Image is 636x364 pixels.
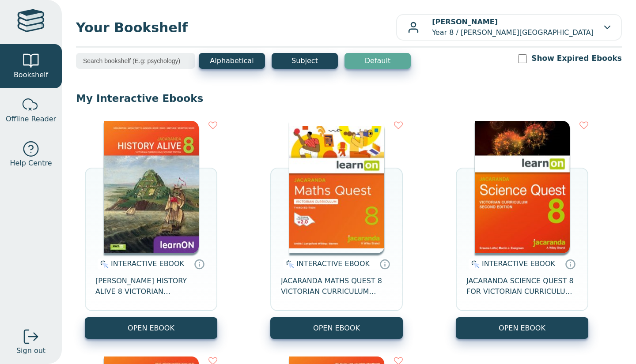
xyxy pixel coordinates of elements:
[95,276,207,297] span: [PERSON_NAME] HISTORY ALIVE 8 VICTORIAN CURRICULUM LEARNON EBOOK 2E
[482,259,555,268] span: INTERACTIVE EBOOK
[466,276,578,297] span: JACARANDA SCIENCE QUEST 8 FOR VICTORIAN CURRICULUM LEARNON 2E EBOOK
[379,259,390,269] a: Interactive eBooks are accessed online via the publisher’s portal. They contain interactive resou...
[14,70,48,80] span: Bookshelf
[289,121,384,253] img: c004558a-e884-43ec-b87a-da9408141e80.jpg
[104,121,199,253] img: a03a72db-7f91-e911-a97e-0272d098c78b.jpg
[272,53,338,69] button: Subject
[396,14,622,41] button: [PERSON_NAME]Year 8 / [PERSON_NAME][GEOGRAPHIC_DATA]
[432,18,498,26] b: [PERSON_NAME]
[111,259,184,268] span: INTERACTIVE EBOOK
[76,53,195,69] input: Search bookshelf (E.g: psychology)
[6,114,56,124] span: Offline Reader
[475,121,570,253] img: fffb2005-5288-ea11-a992-0272d098c78b.png
[456,317,588,339] button: OPEN EBOOK
[432,17,594,38] p: Year 8 / [PERSON_NAME][GEOGRAPHIC_DATA]
[283,259,294,270] img: interactive.svg
[296,259,370,268] span: INTERACTIVE EBOOK
[344,53,411,69] button: Default
[85,317,217,339] button: OPEN EBOOK
[531,53,622,64] label: Show Expired Ebooks
[194,259,204,269] a: Interactive eBooks are accessed online via the publisher’s portal. They contain interactive resou...
[469,259,480,270] img: interactive.svg
[76,92,622,105] p: My Interactive Ebooks
[565,259,575,269] a: Interactive eBooks are accessed online via the publisher’s portal. They contain interactive resou...
[281,276,392,297] span: JACARANDA MATHS QUEST 8 VICTORIAN CURRICULUM LEARNON EBOOK 3E
[16,345,45,356] span: Sign out
[199,53,265,69] button: Alphabetical
[270,317,403,339] button: OPEN EBOOK
[98,259,109,270] img: interactive.svg
[10,158,52,169] span: Help Centre
[76,18,396,38] span: Your Bookshelf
